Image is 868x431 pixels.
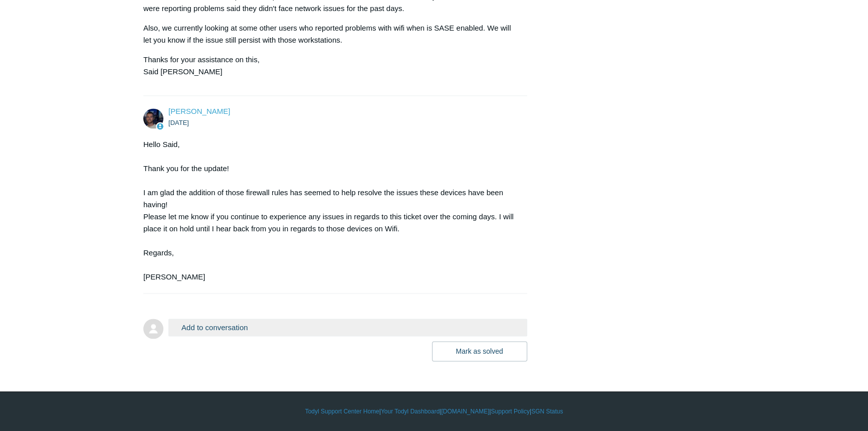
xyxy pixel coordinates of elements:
a: [DOMAIN_NAME] [441,407,489,416]
a: Support Policy [491,407,530,416]
p: Also, we currently looking at some other users who reported problems with wifi when is SASE enabl... [143,22,517,46]
a: [PERSON_NAME] [168,107,230,115]
button: Add to conversation [168,319,527,336]
button: Mark as solved [432,341,527,361]
a: Your Todyl Dashboard [381,407,440,416]
time: 09/16/2025, 11:37 [168,119,189,126]
a: Todyl Support Center Home [305,407,379,416]
div: Hello Said, Thank you for the update! I am glad the addition of those firewall rules has seemed t... [143,138,517,283]
div: | | | | [143,407,725,416]
a: SGN Status [531,407,563,416]
p: Thanks for your assistance on this, Said [PERSON_NAME] [143,54,517,78]
span: Connor Davis [168,107,230,115]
